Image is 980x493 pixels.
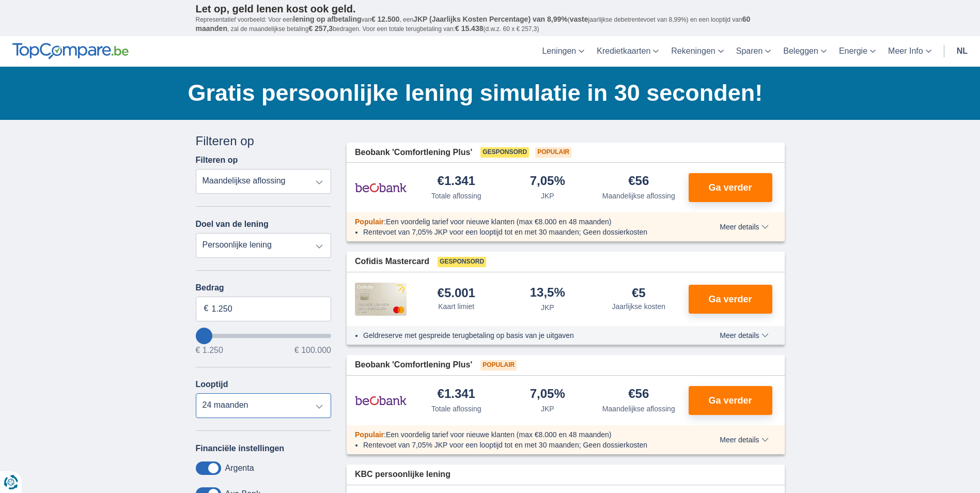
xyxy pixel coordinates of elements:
[196,220,269,229] label: Doel van de lening
[308,24,333,33] span: € 257,3
[720,332,768,339] span: Meer details
[708,396,752,405] span: Ga verder
[293,15,361,23] span: lening op afbetaling
[530,286,565,300] div: 13,5%
[712,331,776,340] button: Meer details
[196,380,228,389] label: Looptijd
[541,302,554,313] div: JKP
[720,223,768,230] span: Meer details
[386,430,612,439] span: Een voordelig tarief voor nieuwe klanten (max €8.000 en 48 maanden)
[530,175,565,189] div: 7,05%
[438,301,474,312] div: Kaart limiet
[833,36,882,67] a: Energie
[347,429,690,440] div: :
[413,15,568,23] span: JKP (Jaarlijks Kosten Percentage) van 8,99%
[708,295,752,304] span: Ga verder
[12,43,129,59] img: TopCompare
[951,36,974,67] a: nl
[438,175,475,189] div: €1.341
[196,346,223,355] span: € 1.250
[355,388,407,413] img: product.pl.alt Beobank
[355,175,407,201] img: product.pl.alt Beobank
[196,283,332,292] label: Bedrag
[196,15,751,33] span: 60 maanden
[689,285,772,314] button: Ga verder
[355,256,429,268] span: Cofidis Mastercard
[438,388,475,402] div: €1.341
[689,386,772,415] button: Ga verder
[602,191,675,201] div: Maandelijkse aflossing
[363,440,682,450] li: Rentevoet van 7,05% JKP voor een looptijd tot en met 30 maanden; Geen dossierkosten
[480,147,529,158] span: Gesponsord
[777,36,833,67] a: Beleggen
[712,223,776,231] button: Meer details
[431,191,481,201] div: Totale aflossing
[355,147,472,159] span: Beobank 'Comfortlening Plus'
[712,436,776,444] button: Meer details
[628,175,649,189] div: €56
[188,77,785,109] h1: Gratis persoonlijke lening simulatie in 30 seconden!
[196,444,285,453] label: Financiële instellingen
[438,257,486,267] span: Gesponsord
[355,359,472,371] span: Beobank 'Comfortlening Plus'
[355,283,407,316] img: product.pl.alt Cofidis CC
[371,15,400,23] span: € 12.500
[536,36,590,67] a: Leningen
[196,3,785,15] p: Let op, geld lenen kost ook geld.
[294,346,331,355] span: € 100.000
[196,156,238,165] label: Filteren op
[363,227,682,237] li: Rentevoet van 7,05% JKP voor een looptijd tot en met 30 maanden; Geen dossierkosten
[570,15,588,23] span: vaste
[602,404,675,414] div: Maandelijkse aflossing
[225,464,254,473] label: Argenta
[355,469,450,481] span: KBC persoonlijke lening
[628,388,649,402] div: €56
[730,36,777,67] a: Sparen
[612,301,666,312] div: Jaarlijkse kosten
[438,287,475,299] div: €5.001
[590,36,665,67] a: Kredietkaarten
[530,388,565,402] div: 7,05%
[355,430,384,439] span: Populair
[196,15,785,34] p: Representatief voorbeeld: Voor een van , een ( jaarlijkse debetrentevoet van 8,99%) en een loopti...
[689,173,772,202] button: Ga verder
[632,287,646,299] div: €5
[386,218,612,226] span: Een voordelig tarief voor nieuwe klanten (max €8.000 en 48 maanden)
[708,183,752,192] span: Ga verder
[882,36,938,67] a: Meer Info
[355,218,384,226] span: Populair
[480,360,517,371] span: Populair
[431,404,481,414] div: Totale aflossing
[196,132,332,150] div: Filteren op
[363,330,682,341] li: Geldreserve met gespreide terugbetaling op basis van je uitgaven
[535,147,571,158] span: Populair
[665,36,729,67] a: Rekeningen
[204,303,209,315] span: €
[347,217,690,227] div: :
[196,334,332,338] input: wantToBorrow
[541,191,554,201] div: JKP
[455,24,484,33] span: € 15.438
[541,404,554,414] div: JKP
[720,436,768,443] span: Meer details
